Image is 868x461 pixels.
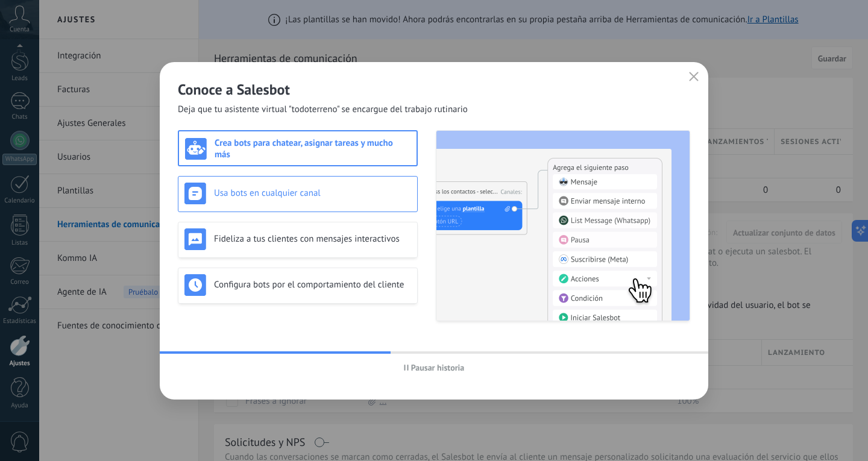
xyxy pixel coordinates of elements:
[214,187,411,199] h3: Usa bots en cualquier canal
[178,80,690,99] h2: Conoce a Salesbot
[215,137,410,160] h3: Crea bots para chatear, asignar tareas y mucho más
[411,363,465,372] span: Pausar historia
[178,104,468,116] span: Deja que tu asistente virtual "todoterreno" se encargue del trabajo rutinario
[214,279,411,290] h3: Configura bots por el comportamiento del cliente
[214,233,411,245] h3: Fideliza a tus clientes con mensajes interactivos
[398,359,470,377] button: Pausar historia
